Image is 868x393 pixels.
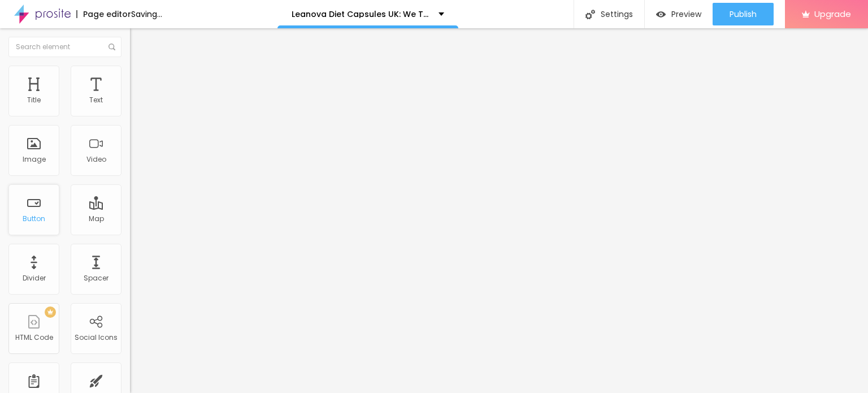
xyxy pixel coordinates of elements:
div: Text [89,96,103,104]
div: HTML Code [15,334,53,342]
div: Spacer [84,274,108,282]
input: Search element [8,37,121,57]
div: Title [27,96,41,104]
img: Icone [585,10,595,19]
div: Divider [23,274,46,282]
p: Leanova Diet Capsules UK: We Tested It for 90 Days - the Real Science Behind [292,10,430,18]
button: Preview [645,3,713,25]
div: Social Icons [75,334,118,342]
div: Button [23,215,45,223]
span: Publish [730,10,757,19]
span: Preview [671,10,701,19]
span: Upgrade [814,9,851,19]
div: Image [23,156,46,163]
div: Page editor [76,10,131,18]
img: Icone [108,44,115,50]
div: Saving... [131,10,162,18]
div: Map [89,215,104,223]
iframe: Editor [130,28,868,393]
div: Video [86,156,106,163]
button: Publish [713,3,774,25]
img: view-1.svg [656,10,666,19]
